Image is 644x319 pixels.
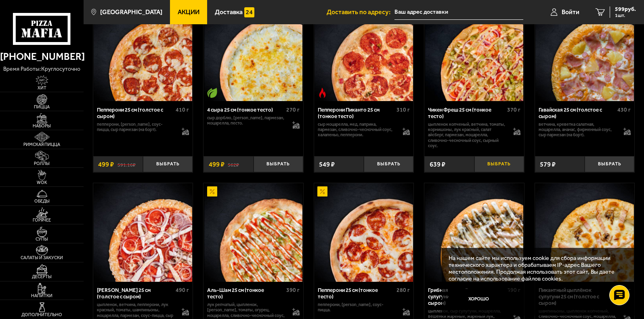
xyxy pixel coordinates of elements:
button: Хорошо [449,289,509,309]
img: Грибная с цыплёнком и сулугуни 25 см (толстое с сыром) [425,183,523,281]
p: сыр дорблю, [PERSON_NAME], пармезан, моцарелла, песто. [207,115,285,126]
button: Выбрать [143,156,193,173]
div: Чикен Фреш 25 см (тонкое тесто) [428,107,505,120]
input: Ваш адрес доставки [394,5,523,20]
button: Выбрать [585,156,634,173]
img: Вегетарианское блюдо [207,88,217,98]
span: 549 ₽ [319,160,335,168]
span: 639 ₽ [430,160,445,168]
span: Войти [562,9,579,15]
img: 4 сыра 25 см (тонкое тесто) [204,3,302,101]
span: 579 ₽ [540,160,556,168]
a: Чикен Фреш 25 см (тонкое тесто) [424,3,524,101]
span: 280 г [396,287,410,294]
img: Пепперони 25 см (толстое с сыром) [94,3,192,101]
img: Острое блюдо [317,88,327,98]
span: 410 г [176,106,189,113]
a: АкционныйПепперони 25 см (тонкое тесто) [314,183,414,281]
div: Гавайская 25 см (толстое с сыром) [539,107,615,120]
a: АкционныйВегетарианское блюдо4 сыра 25 см (тонкое тесто) [203,3,303,101]
a: Пикантный цыплёнок сулугуни 25 см (толстое с сыром) [535,183,635,281]
span: Акции [178,9,199,15]
span: 499 ₽ [209,160,224,168]
p: пепперони, [PERSON_NAME], соус-пицца. [318,302,396,313]
img: Пепперони Пиканто 25 см (тонкое тесто) [315,3,413,101]
a: Гавайская 25 см (толстое с сыром) [535,3,635,101]
span: 370 г [507,106,520,113]
span: Доставка [215,9,243,15]
button: Выбрать [254,156,303,173]
img: Акционный [207,186,217,196]
img: Акционный [317,186,327,196]
img: Гавайская 25 см (толстое с сыром) [535,3,634,101]
div: [PERSON_NAME] 25 см (толстое с сыром) [97,287,174,300]
button: Выбрать [364,156,413,173]
img: Аль-Шам 25 см (тонкое тесто) [204,183,302,281]
p: пепперони, [PERSON_NAME], соус-пицца, сыр пармезан (на борт). [97,122,175,133]
p: ветчина, креветка салатная, моцарелла, ананас, фирменный соус, сыр пармезан (на борт). [539,122,617,138]
div: Пепперони 25 см (толстое с сыром) [97,107,174,120]
button: Выбрать [474,156,524,173]
div: Аль-Шам 25 см (тонкое тесто) [207,287,284,300]
a: АкционныйАль-Шам 25 см (тонкое тесто) [203,183,303,281]
div: 4 сыра 25 см (тонкое тесто) [207,107,284,113]
a: АкционныйПепперони 25 см (толстое с сыром) [93,3,193,101]
s: 591.16 ₽ [117,161,136,168]
span: 430 г [617,106,631,113]
span: 490 г [176,287,189,294]
span: 1 шт. [615,13,636,18]
a: Грибная с цыплёнком и сулугуни 25 см (толстое с сыром) [424,183,524,281]
span: Доставить по адресу: [327,9,394,15]
img: Пикантный цыплёнок сулугуни 25 см (толстое с сыром) [535,183,634,281]
div: Пепперони Пиканто 25 см (тонкое тесто) [318,107,394,120]
span: 599 руб. [615,6,636,12]
img: Чикен Фреш 25 см (тонкое тесто) [425,3,523,101]
p: цыпленок копченый, ветчина, томаты, корнишоны, лук красный, салат айсберг, пармезан, моцарелла, с... [428,122,506,148]
img: Петровская 25 см (толстое с сыром) [94,183,192,281]
span: 499 ₽ [98,160,114,168]
span: 310 г [396,106,410,113]
s: 562 ₽ [228,161,239,168]
a: Острое блюдоПепперони Пиканто 25 см (тонкое тесто) [314,3,414,101]
img: 15daf4d41897b9f0e9f617042186c801.svg [244,7,254,17]
p: сыр Моцарелла, мед, паприка, пармезан, сливочно-чесночный соус, халапеньо, пепперони. [318,122,396,138]
span: 270 г [286,106,300,113]
div: Грибная с цыплёнком и сулугуни 25 см (толстое с сыром) [428,287,505,306]
p: На нашем сайте мы используем cookie для сбора информации технического характера и обрабатываем IP... [449,255,623,283]
div: Пепперони 25 см (тонкое тесто) [318,287,394,300]
span: [GEOGRAPHIC_DATA] [100,9,162,15]
span: 390 г [286,287,300,294]
a: Петровская 25 см (толстое с сыром) [93,183,193,281]
img: Пепперони 25 см (тонкое тесто) [315,183,413,281]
